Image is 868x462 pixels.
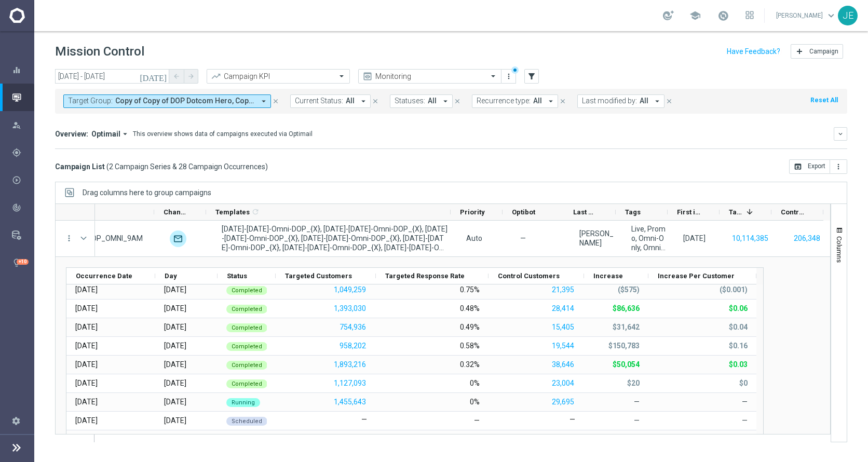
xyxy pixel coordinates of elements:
button: 19,544 [551,339,575,352]
i: close [559,98,566,105]
div: 04 Aug 2025, Monday [683,234,706,243]
span: 8.12.25-Tuesday-Omni-DOP_{X}, 8.10.25-Sunday-Omni-DOP_{X}, 8.13.25-Wednesday-Omni-DOP_{X}, 8.14.2... [222,224,449,252]
i: open_in_browser [794,162,802,171]
p: $86,636 [613,304,640,313]
span: All [533,97,542,105]
i: trending_up [211,71,221,81]
span: Status [227,272,247,280]
span: Scheduled [232,418,262,425]
span: Control Customers [498,272,560,280]
colored-tag: Completed [226,322,267,332]
input: Select date range [55,69,169,84]
i: arrow_back [173,73,180,80]
div: person_search Explore [11,121,34,129]
button: keyboard_arrow_down [834,127,847,141]
button: 15,405 [551,321,575,334]
div: 0.58% [460,341,480,350]
button: 21,395 [551,283,575,296]
span: Control Customers [781,208,806,216]
button: [DATE] [138,69,169,85]
span: Tags [625,208,641,216]
div: 12 Aug 2025 [75,416,98,425]
span: 2 Campaign Series & 28 Campaign Occurrences [109,162,265,171]
i: arrow_drop_down [546,97,555,106]
div: JE [838,6,858,25]
button: gps_fixed Plan [11,148,34,157]
i: close [272,98,279,105]
i: more_vert [64,234,74,243]
span: school [689,10,701,21]
i: filter_alt [527,72,536,81]
i: play_circle_outline [12,175,21,185]
label: — [569,433,575,443]
p: $0.04 [729,322,748,332]
colored-tag: Scheduled [226,416,267,426]
div: Saturday [164,360,186,369]
a: [PERSON_NAME]keyboard_arrow_down [775,8,838,23]
button: close [271,96,280,107]
span: — [634,416,640,425]
span: — [520,234,526,243]
button: arrow_forward [184,69,198,84]
i: close [372,98,379,105]
span: keyboard_arrow_down [825,10,837,21]
span: DOP_OMNI_9AM [87,234,143,243]
div: Data Studio [11,231,34,239]
div: 10 Aug 2025 [75,378,98,388]
button: equalizer Dashboard [11,66,34,74]
i: close [666,98,673,105]
img: Optimail [170,230,186,247]
div: Press SPACE to select this row. [56,221,95,257]
i: arrow_drop_down [653,97,662,106]
button: 38,646 [551,358,575,371]
button: track_changes Analyze [11,203,34,212]
span: Running [232,399,255,406]
i: close [454,98,461,105]
i: arrow_drop_down [359,97,368,106]
colored-tag: Completed [226,304,267,314]
span: Priority [460,208,485,216]
h3: Overview: [55,129,88,139]
div: Friday [164,341,186,350]
span: Columns [835,236,844,263]
colored-tag: Running [226,397,260,407]
button: more_vert [504,70,514,83]
colored-tag: Completed [226,378,267,388]
div: Tuesday [164,416,186,425]
i: arrow_drop_down [441,97,450,106]
span: All [346,97,355,105]
button: 1,393,030 [333,302,367,315]
span: Targeted Customers [285,272,352,280]
div: 0.32% [460,360,480,369]
span: Live, Promo, Omni-Only, Omni-Retail, Omni-Dotcom, owner-dotcom-promo, Omni, DOP, omni [631,224,666,252]
span: Target Group: [68,97,113,105]
i: gps_fixed [12,148,21,157]
button: 1,127,093 [333,377,367,390]
div: Sunday [164,378,186,388]
input: Have Feedback? [727,48,780,55]
span: ) [265,162,268,171]
span: Campaign [809,48,838,55]
div: Wednesday [164,304,186,313]
i: preview [362,71,373,81]
span: Copy of Copy of DOP Dotcom Hero, Copy of DOP Dotcom Hero, Copy of DOP Omni Promo, Copy of DOP Omn... [115,97,255,105]
div: Mission Control [12,84,34,111]
p: $0.03 [729,360,748,369]
button: Target Group: Copy of Copy of DOP Dotcom Hero, Copy of DOP Dotcom Hero, Copy of DOP Omni Promo, C... [63,94,271,108]
h3: Campaign List [55,162,268,171]
div: 06 Aug 2025 [75,304,98,313]
i: arrow_drop_down [259,97,268,106]
div: 0% [470,397,480,406]
i: more_vert [505,72,513,80]
button: Statuses: All arrow_drop_down [390,94,453,108]
button: lightbulb Optibot +10 [11,259,34,267]
button: 754,936 [338,321,367,334]
i: equalizer [12,65,21,75]
span: Completed [232,324,262,331]
span: Occurrence Date [76,272,132,280]
i: track_changes [12,203,21,212]
colored-tag: Completed [226,285,267,295]
button: play_circle_outline Execute [11,176,34,184]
